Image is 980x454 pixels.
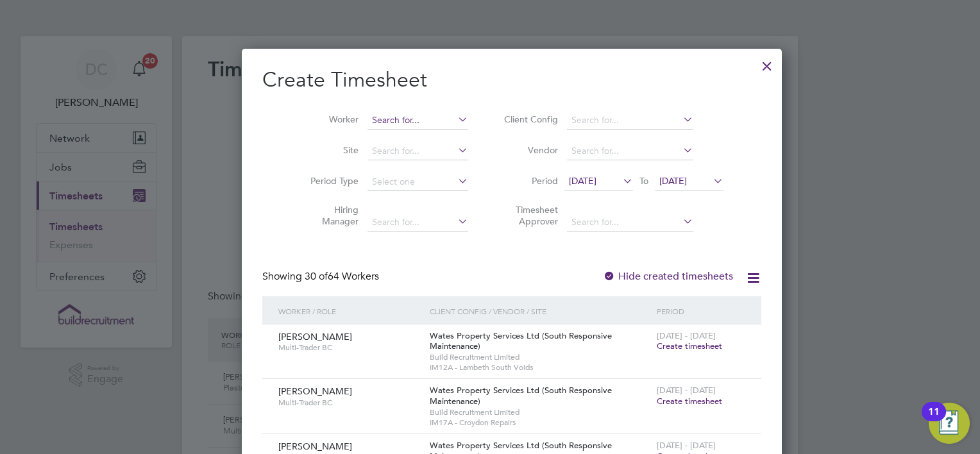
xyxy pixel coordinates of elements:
[301,204,359,227] label: Hiring Manager
[928,412,940,428] div: 11
[603,270,733,283] label: Hide created timesheets
[430,407,650,417] span: Build Recruitment Limited
[430,417,650,428] span: IM17A - Croydon Repairs
[427,296,654,326] div: Client Config / Vendor / Site
[430,330,612,352] span: Wates Property Services Ltd (South Responsive Maintenance)
[654,296,748,326] div: Period
[367,112,468,130] input: Search for...
[367,214,468,231] input: Search for...
[301,175,359,187] label: Period Type
[278,441,352,452] span: [PERSON_NAME]
[262,67,761,94] h2: Create Timesheet
[262,270,382,283] div: Showing
[657,396,722,407] span: Create timesheet
[929,403,970,444] button: Open Resource Center, 11 new notifications
[278,331,352,342] span: [PERSON_NAME]
[305,270,328,283] span: 30 of
[500,204,558,227] label: Timesheet Approver
[430,385,612,407] span: Wates Property Services Ltd (South Responsive Maintenance)
[636,172,652,189] span: To
[301,113,359,125] label: Worker
[567,142,693,160] input: Search for...
[430,362,650,373] span: IM12A - Lambeth South Voids
[659,175,687,187] span: [DATE]
[278,385,352,397] span: [PERSON_NAME]
[305,270,379,283] span: 64 Workers
[278,342,420,353] span: Multi-Trader BC
[500,113,558,125] label: Client Config
[657,385,716,396] span: [DATE] - [DATE]
[278,398,420,408] span: Multi-Trader BC
[657,440,716,451] span: [DATE] - [DATE]
[367,173,468,191] input: Select one
[567,214,693,231] input: Search for...
[567,112,693,130] input: Search for...
[569,175,596,187] span: [DATE]
[657,330,716,341] span: [DATE] - [DATE]
[657,340,722,351] span: Create timesheet
[275,296,427,326] div: Worker / Role
[500,175,558,187] label: Period
[500,144,558,156] label: Vendor
[430,352,650,362] span: Build Recruitment Limited
[301,144,359,156] label: Site
[367,142,468,160] input: Search for...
